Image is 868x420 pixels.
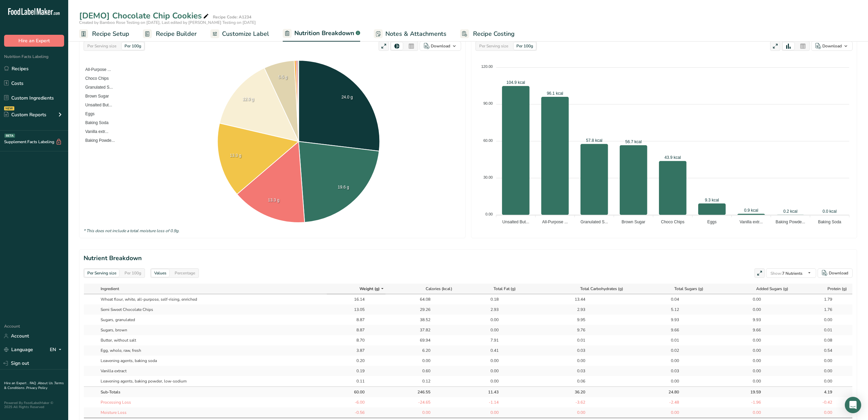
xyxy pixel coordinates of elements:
div: Recipe Code: A1234 [213,14,251,20]
div: 0.01 [568,337,585,343]
div: 1.76 [815,306,832,313]
div: 16.14 [348,296,365,302]
div: -1.14 [482,399,499,405]
a: Privacy Policy [26,386,47,390]
span: Show: [770,271,782,276]
div: Per Serving size [476,42,511,50]
span: Total Sugars (g) [674,286,703,292]
div: 60.00 [348,389,365,395]
a: FAQ . [30,381,38,386]
tspan: 120.00 [481,64,493,69]
td: Leavening agents, baking soda [98,356,327,366]
div: 64.08 [413,296,430,302]
div: * This does not include a total moisture loss of 0.9g. [84,228,461,234]
td: Sugars, granulated [98,315,327,325]
tspan: Unsalted But... [502,220,529,224]
div: 8.87 [348,327,365,333]
div: 2.93 [568,306,585,313]
span: Baking Soda [80,120,108,125]
div: -3.62 [568,399,585,405]
td: Wheat flour, white, all-purpose, self-rising, enriched [98,294,327,304]
td: Butter, without salt [98,335,327,345]
td: Sugars, brown [98,325,327,335]
span: All-Purpose ... [80,67,111,72]
tspan: 60.00 [483,138,493,142]
div: 0.01 [662,337,679,343]
div: 9.66 [662,327,679,333]
div: 0.20 [348,358,365,364]
div: Download [431,43,450,49]
div: Download [829,270,848,276]
div: -6.00 [348,399,365,405]
a: Recipe Builder [143,26,197,42]
td: Leavening agents, baking powder, low-sodium [98,376,327,386]
span: Calories (kcal) [426,286,452,292]
div: 9.93 [662,317,679,323]
div: 0.00 [662,409,679,416]
button: Download [420,41,461,51]
td: Moisture Loss [98,407,327,418]
div: -0.42 [815,399,832,405]
div: 5.12 [662,306,679,313]
td: Egg, whole, raw, fresh [98,345,327,356]
div: 0.02 [662,347,679,354]
span: Ingredient [101,286,119,292]
div: 246.55 [413,389,430,395]
tspan: Choco Chips [661,220,685,224]
div: 11.43 [482,389,499,395]
div: 37.82 [413,327,430,333]
span: Recipe Builder [156,29,197,39]
span: Baking Powde... [80,138,115,143]
div: Per 100g [122,42,144,50]
td: Vanilla extract [98,366,327,376]
div: 9.95 [568,317,585,323]
div: 0.00 [482,327,499,333]
div: 0.01 [815,327,832,333]
tspan: 0.00 [485,212,492,216]
span: Customize Label [222,29,269,39]
div: 0.06 [568,378,585,384]
a: Hire an Expert . [4,381,28,386]
div: 0.00 [482,317,499,323]
span: Recipe Setup [92,29,129,39]
div: 4.19 [815,389,832,395]
span: 7 Nutrients [770,271,803,276]
div: 0.60 [413,368,430,374]
div: 0.00 [815,358,832,364]
div: 3.87 [348,347,365,354]
div: 0.03 [568,368,585,374]
div: EN [50,346,64,354]
div: 0.08 [815,337,832,343]
button: Download [818,268,853,278]
div: 38.52 [413,317,430,323]
div: 9.66 [744,327,761,333]
div: Values [151,269,169,277]
div: Per 100g [122,269,144,277]
span: Total Fat (g) [494,286,516,292]
span: Added Sugars (g) [756,286,788,292]
div: 2.93 [482,306,499,313]
a: Language [4,344,33,356]
tspan: 90.00 [483,101,493,105]
div: 0.00 [744,347,761,354]
div: -24.65 [413,399,430,405]
tspan: 30.00 [483,175,493,179]
div: Open Intercom Messenger [845,397,861,413]
span: Protein (g) [827,286,847,292]
div: 0.00 [482,358,499,364]
div: Per Serving size [85,269,119,277]
a: Recipe Costing [460,26,515,42]
a: Terms & Conditions . [4,381,64,390]
div: 9.93 [744,317,761,323]
span: Granulated S... [80,85,113,90]
div: 0.00 [413,358,430,364]
div: 0.00 [568,409,585,416]
div: 9.76 [568,327,585,333]
div: 6.20 [413,347,430,354]
div: Per Serving size [85,42,119,50]
span: Choco Chips [80,76,109,81]
tspan: Baking Soda [818,220,841,224]
div: 36.20 [568,389,585,395]
div: 0.00 [815,317,832,323]
span: Vanilla extr... [80,129,108,134]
